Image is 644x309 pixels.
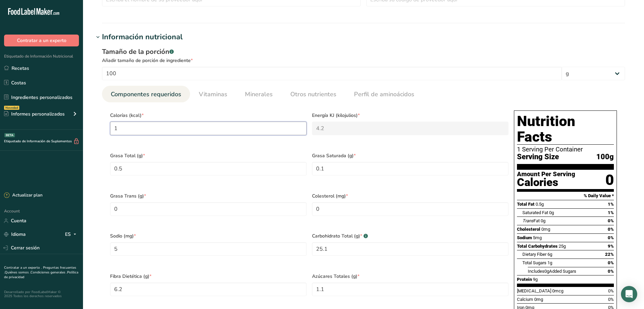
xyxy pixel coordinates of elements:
[522,218,534,223] i: Trans
[354,90,414,99] span: Perfil de aminoácidos
[547,260,552,265] span: 1g
[522,252,546,257] span: Dietary Fiber
[547,252,552,257] span: 6g
[4,35,79,46] button: Contratar a un experto
[517,244,558,249] span: Total Carbohydrates
[110,112,307,119] span: Calorías (kcal)
[517,192,614,200] section: % Daily Value *
[517,114,614,145] h1: Nutrition Facts
[621,286,637,302] div: Open Intercom Messenger
[608,288,614,293] span: 0%
[536,202,544,207] span: 0.5g
[517,146,614,153] div: 1 Serving Per Container
[102,57,625,64] div: Añadir tamaño de porción de ingrediente
[290,90,336,99] span: Otros nutrientes
[517,171,575,178] div: Amount Per Serving
[4,265,42,270] a: Contratar a un experto .
[312,152,508,159] span: Grasa Saturada (g)
[544,269,549,274] span: 0g
[541,227,550,232] span: 0mg
[517,277,532,282] span: Protein
[5,270,30,275] a: Quiénes somos .
[110,273,307,280] span: Fibra Dietética (g)
[522,260,546,265] span: Total Sugars
[608,227,614,232] span: 0%
[517,202,535,207] span: Total Fat
[30,270,67,275] a: Condiciones generales .
[110,192,307,200] span: Grasa Trans (g)
[4,265,76,275] a: Preguntas frecuentes .
[4,192,42,199] div: Actualizar plan
[4,110,65,118] div: Informes personalizados
[102,47,625,57] div: Tamaño de la porción
[522,210,548,215] span: Saturated Fat
[608,210,614,215] span: 1%
[312,112,508,119] span: Energía KJ (kilojulios)
[534,297,543,302] span: 0mg
[312,192,508,200] span: Colesterol (mg)
[4,133,15,137] div: BETA
[541,218,545,223] span: 0g
[110,232,307,240] span: Sodio (mg)
[552,288,563,293] span: 0mcg
[533,277,538,282] span: 9g
[608,235,614,240] span: 0%
[4,106,19,110] div: Novedad
[528,269,576,274] span: Includes Added Sugars
[4,290,79,298] div: Desarrollado por FoodLabelMaker © 2025 Todos los derechos reservados
[312,232,508,240] span: Carbohidrato Total (g)
[102,32,183,43] div: Información nutricional
[4,270,78,280] a: Política de privacidad
[111,90,181,99] span: Componentes requeridos
[608,218,614,223] span: 0%
[605,171,614,189] div: 0
[199,90,227,99] span: Vitaminas
[517,297,533,302] span: Calcium
[608,297,614,302] span: 0%
[522,218,540,223] span: Fat
[596,153,614,161] span: 100g
[4,228,26,240] a: Idioma
[312,273,508,280] span: Azúcares Totales (g)
[517,235,532,240] span: Sodium
[608,260,614,265] span: 0%
[605,252,614,257] span: 22%
[549,210,554,215] span: 0g
[517,227,540,232] span: Cholesterol
[245,90,273,99] span: Minerales
[517,153,559,161] span: Serving Size
[608,202,614,207] span: 1%
[517,288,551,293] span: [MEDICAL_DATA]
[608,269,614,274] span: 0%
[110,152,307,159] span: Grasa Total (g)
[102,67,562,80] input: Escribe aquí el tamaño de la porción
[533,235,542,240] span: 5mg
[65,230,79,239] div: ES
[608,244,614,249] span: 9%
[517,178,575,187] div: Calories
[559,244,566,249] span: 25g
